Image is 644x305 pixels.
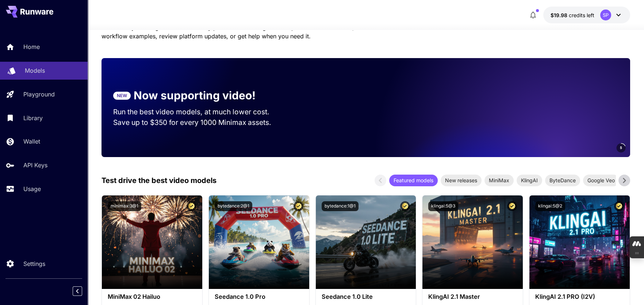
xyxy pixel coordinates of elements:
[600,9,611,20] div: SP
[389,175,438,186] div: Featured models
[73,286,82,296] button: Collapse sidebar
[422,195,523,289] img: alt
[535,293,624,300] h3: KlingAI 2.1 PRO (I2V)
[545,175,580,186] div: ByteDance
[117,92,127,99] p: NEW
[529,195,630,289] img: alt
[108,293,196,300] h3: MiniMax 02 Hailuo
[614,201,624,211] button: Certified Model – Vetted for best performance and includes a commercial license.
[316,195,416,289] img: alt
[484,175,514,186] div: MiniMax
[23,114,43,122] p: Library
[583,176,619,184] span: Google Veo
[25,66,45,75] p: Models
[583,175,619,186] div: Google Veo
[441,176,482,184] span: New releases
[428,293,517,300] h3: KlingAI 2.1 Master
[620,145,622,150] span: 5
[209,195,309,289] img: alt
[428,201,458,211] button: klingai:5@3
[23,137,40,146] p: Wallet
[108,201,141,211] button: minimax:3@1
[215,293,303,300] h3: Seedance 1.0 Pro
[551,11,594,19] div: $19.9816
[187,201,196,211] button: Certified Model – Vetted for best performance and includes a commercial license.
[23,259,45,268] p: Settings
[322,293,410,300] h3: Seedance 1.0 Lite
[101,175,216,186] p: Test drive the best video models
[535,201,565,211] button: klingai:5@2
[23,90,55,99] p: Playground
[569,12,594,18] span: credits left
[389,176,438,184] span: Featured models
[113,117,283,128] p: Save up to $350 for every 1000 Minimax assets.
[441,175,482,186] div: New releases
[517,175,542,186] div: KlingAI
[113,107,283,117] p: Run the best video models, at much lower cost.
[294,201,303,211] button: Certified Model – Vetted for best performance and includes a commercial license.
[484,176,514,184] span: MiniMax
[322,201,359,211] button: bytedance:1@1
[543,7,630,23] button: $19.9816SP
[400,201,410,211] button: Certified Model – Vetted for best performance and includes a commercial license.
[134,87,256,104] p: Now supporting video!
[507,201,517,211] button: Certified Model – Vetted for best performance and includes a commercial license.
[23,184,41,193] p: Usage
[23,161,47,169] p: API Keys
[517,176,542,184] span: KlingAI
[78,285,88,298] div: Collapse sidebar
[215,201,252,211] button: bytedance:2@1
[545,176,580,184] span: ByteDance
[23,42,40,51] p: Home
[102,195,202,289] img: alt
[551,12,569,18] span: $19.98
